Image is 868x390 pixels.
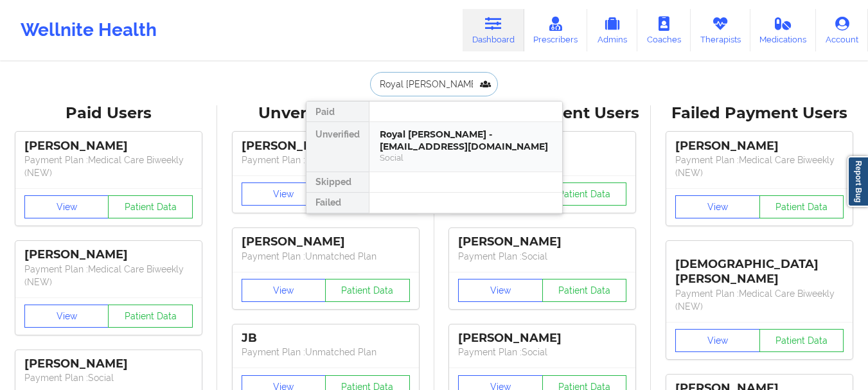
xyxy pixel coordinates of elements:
[242,182,326,206] button: View
[242,139,410,154] div: [PERSON_NAME]
[458,250,626,263] p: Payment Plan : Social
[242,235,410,249] div: [PERSON_NAME]
[242,331,410,346] div: JB
[660,103,859,123] div: Failed Payment Users
[380,152,552,163] div: Social
[524,9,588,51] a: Prescribers
[458,235,626,249] div: [PERSON_NAME]
[458,346,626,359] p: Payment Plan : Social
[24,371,193,384] p: Payment Plan : Social
[587,9,637,51] a: Admins
[24,263,193,288] p: Payment Plan : Medical Care Biweekly (NEW)
[242,154,410,166] p: Payment Plan : Unmatched Plan
[306,172,369,193] div: Skipped
[226,103,425,123] div: Unverified Users
[242,279,326,302] button: View
[458,279,543,302] button: View
[759,195,844,218] button: Patient Data
[9,103,208,123] div: Paid Users
[306,102,369,122] div: Paid
[306,193,369,213] div: Failed
[675,247,844,287] div: [DEMOGRAPHIC_DATA][PERSON_NAME]
[24,139,193,154] div: [PERSON_NAME]
[816,9,868,51] a: Account
[242,250,410,263] p: Payment Plan : Unmatched Plan
[675,195,760,218] button: View
[542,279,627,302] button: Patient Data
[675,154,844,179] p: Payment Plan : Medical Care Biweekly (NEW)
[675,287,844,313] p: Payment Plan : Medical Care Biweekly (NEW)
[542,182,627,206] button: Patient Data
[24,154,193,179] p: Payment Plan : Medical Care Biweekly (NEW)
[306,122,369,172] div: Unverified
[675,139,844,154] div: [PERSON_NAME]
[325,279,410,302] button: Patient Data
[380,129,552,152] div: Royal [PERSON_NAME] - [EMAIL_ADDRESS][DOMAIN_NAME]
[759,329,844,352] button: Patient Data
[108,195,193,218] button: Patient Data
[750,9,817,51] a: Medications
[108,305,193,328] button: Patient Data
[24,195,109,218] button: View
[847,156,868,207] a: Report Bug
[463,9,524,51] a: Dashboard
[24,305,109,328] button: View
[242,346,410,359] p: Payment Plan : Unmatched Plan
[675,329,760,352] button: View
[637,9,691,51] a: Coaches
[691,9,750,51] a: Therapists
[458,331,626,346] div: [PERSON_NAME]
[24,247,193,262] div: [PERSON_NAME]
[24,357,193,371] div: [PERSON_NAME]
